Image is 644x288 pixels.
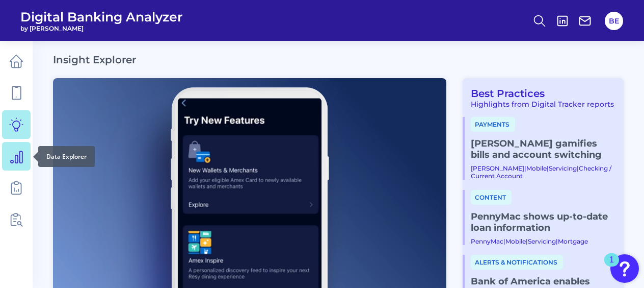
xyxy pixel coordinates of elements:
div: Highlights from Digital Tracker reports [463,100,615,109]
a: PennyMac shows up-to-date loan information [471,211,615,233]
a: Payments [471,119,515,129]
span: | [503,237,505,245]
a: Checking / Current Account [471,164,611,180]
a: Mobile [505,237,526,245]
button: Open Resource Center, 1 new notification [610,254,639,283]
a: Mobile [526,164,547,172]
span: Payments [471,117,515,132]
div: Data Explorer [38,146,95,167]
a: Best Practices [463,87,545,100]
span: Digital Banking Analyzer [20,9,183,25]
span: | [526,237,528,245]
span: | [577,164,579,172]
a: Servicing [549,164,577,172]
span: Alerts & Notifications [471,255,563,270]
span: by [PERSON_NAME] [20,25,183,32]
h2: Insight Explorer [53,54,136,66]
a: Alerts & Notifications [471,257,563,267]
span: | [547,164,549,172]
span: | [556,237,558,245]
a: PennyMac [471,237,503,245]
a: Mortgage [558,237,588,245]
a: [PERSON_NAME] gamifies bills and account switching [471,138,615,160]
div: 1 [609,260,614,273]
a: [PERSON_NAME] [471,164,524,172]
span: Content [471,190,512,205]
span: | [524,164,526,172]
a: Servicing [528,237,556,245]
button: BE [605,12,623,30]
a: Content [471,193,512,202]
